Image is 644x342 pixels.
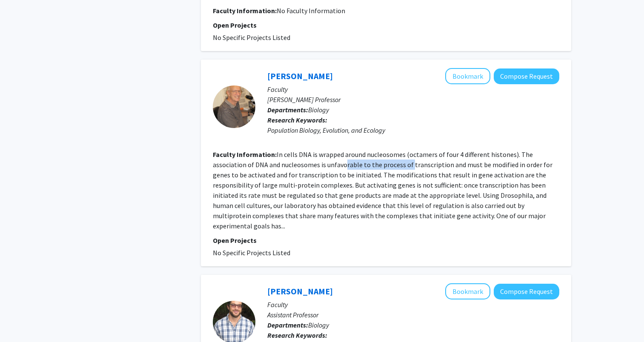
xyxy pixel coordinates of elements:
span: Biology [308,105,329,114]
p: Faculty [267,299,559,310]
b: Faculty Information: [213,6,277,15]
span: No Faculty Information [277,6,345,15]
b: Departments: [267,321,308,329]
span: No Specific Projects Listed [213,33,290,42]
button: Compose Request to John Lucchesi [494,68,559,84]
p: Open Projects [213,20,559,30]
div: Population Biology, Evolution, and Ecology [267,125,559,135]
p: [PERSON_NAME] Professor [267,94,559,105]
button: Compose Request to Dave Civitello [494,284,559,299]
p: Assistant Professor [267,310,559,320]
a: [PERSON_NAME] [267,286,333,296]
span: Biology [308,321,329,329]
fg-read-more: In cells DNA is wrapped around nucleosomes (octamers of four 4 different histones). The associati... [213,150,552,230]
a: [PERSON_NAME] [267,71,333,81]
p: Open Projects [213,235,559,245]
b: Research Keywords: [267,331,327,339]
b: Departments: [267,105,308,114]
button: Add John Lucchesi to Bookmarks [445,68,490,84]
p: Faculty [267,84,559,94]
b: Faculty Information: [213,150,277,159]
iframe: Chat [6,304,36,336]
button: Add Dave Civitello to Bookmarks [445,283,490,299]
b: Research Keywords: [267,116,327,124]
span: No Specific Projects Listed [213,248,290,257]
